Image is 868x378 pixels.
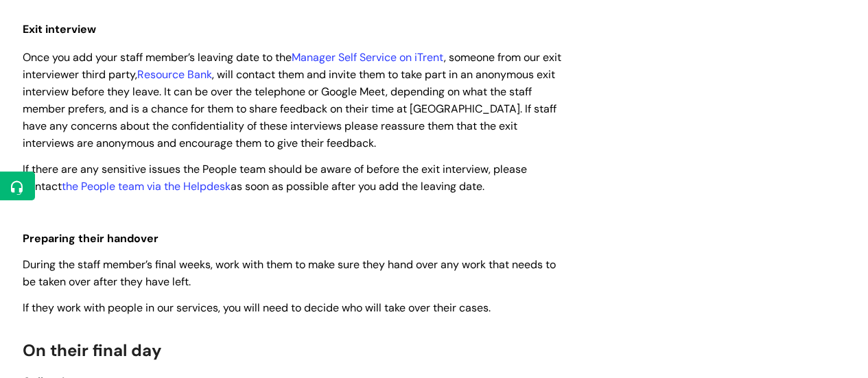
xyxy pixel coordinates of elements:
span: Preparing their handover [23,231,159,245]
span: If there are any sensitive issues the People team should be aware of before the exit interview, p... [23,161,527,193]
span: During the staff member’s final weeks, work with them to make sure they hand over any work that n... [23,257,556,288]
span: Once you add your staff member’s leaving date to the , someone from our exit interviewer third pa... [23,50,561,150]
a: Manager Self Service on iTrent [292,50,444,64]
a: the People team via the Helpdesk [62,178,231,193]
span: Exit interview [23,22,96,36]
span: If they work with people in our services, you will need to decide who will take over their cases. [23,300,491,314]
a: Resource Bank [137,67,212,82]
span: On their final day [23,339,162,360]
